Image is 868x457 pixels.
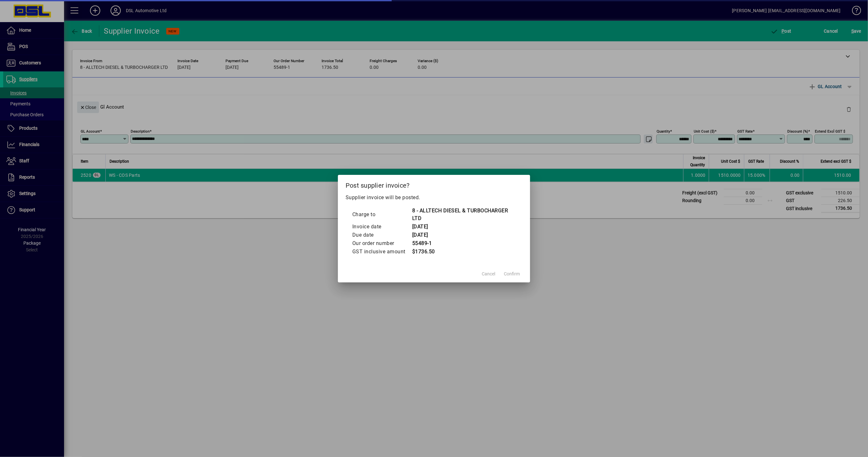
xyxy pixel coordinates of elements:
td: 8 - ALLTECH DIESEL & TURBOCHARGER LTD [412,207,516,223]
td: $1736.50 [412,248,516,256]
td: Charge to [352,207,412,223]
td: Our order number [352,239,412,248]
td: [DATE] [412,223,516,231]
td: Invoice date [352,223,412,231]
td: Due date [352,231,412,239]
td: GST inclusive amount [352,248,412,256]
h2: Post supplier invoice? [338,175,530,193]
td: [DATE] [412,231,516,239]
p: Supplier invoice will be posted. [346,194,522,201]
td: 55489-1 [412,239,516,248]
